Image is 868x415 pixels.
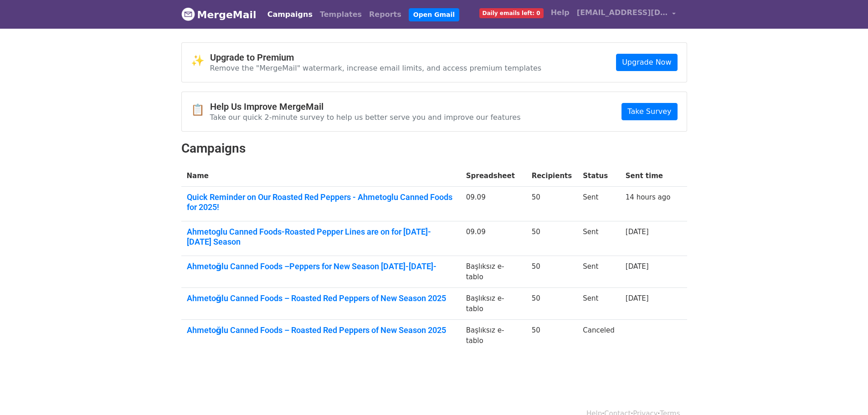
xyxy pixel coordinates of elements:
td: Sent [577,288,620,320]
span: ✨ [191,54,210,67]
span: 📋 [191,103,210,117]
p: Take our quick 2-minute survey to help us better serve you and improve our features [210,113,521,122]
a: Take Survey [621,103,677,120]
th: Spreadsheet [461,165,526,187]
a: Ahmetoğlu Canned Foods – Roasted Red Peppers of New Season 2025 [187,325,455,335]
h2: Campaigns [181,141,687,156]
a: Ahmetoğlu Canned Foods –Peppers for New Season [DATE]-[DATE]- [187,261,455,272]
td: Başlıksız e-tablo [461,288,526,320]
h4: Upgrade to Premium [210,52,542,63]
td: 50 [526,288,578,320]
a: [DATE] [626,262,649,271]
th: Recipients [526,165,578,187]
p: Remove the "MergeMail" watermark, increase email limits, and access premium templates [210,63,542,73]
a: Daily emails left: 0 [476,4,547,22]
a: Ahmetoglu Canned Foods-Roasted Pepper Lines are on for [DATE]-[DATE] Season [187,227,455,246]
span: [EMAIL_ADDRESS][DOMAIN_NAME] [577,7,668,18]
th: Status [577,165,620,187]
td: 50 [526,320,578,352]
a: Quick Reminder on Our Roasted Red Peppers - Ahmetoglu Canned Foods for 2025! [187,192,455,212]
a: Help [547,4,573,22]
img: MergeMail logo [181,7,195,21]
a: [DATE] [626,228,649,236]
a: Ahmetoğlu Canned Foods – Roasted Red Peppers of New Season 2025 [187,293,455,303]
a: [DATE] [626,294,649,302]
td: Sent [577,256,620,288]
a: 14 hours ago [626,193,671,201]
a: Open Gmail [409,8,459,21]
td: Canceled [577,320,620,352]
td: 50 [526,187,578,221]
a: Upgrade Now [616,54,677,71]
th: Sent time [620,165,676,187]
a: Campaigns [264,5,316,24]
h4: Help Us Improve MergeMail [210,101,521,112]
td: Başlıksız e-tablo [461,256,526,288]
th: Name [181,165,461,187]
td: 50 [526,256,578,288]
td: Sent [577,221,620,256]
a: Reports [365,5,405,24]
td: 09.09 [461,187,526,221]
span: Daily emails left: 0 [479,8,544,18]
td: Başlıksız e-tablo [461,320,526,352]
a: Templates [316,5,365,24]
td: 09.09 [461,221,526,256]
a: MergeMail [181,5,257,24]
a: [EMAIL_ADDRESS][DOMAIN_NAME] [573,4,680,25]
td: Sent [577,187,620,221]
td: 50 [526,221,578,256]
